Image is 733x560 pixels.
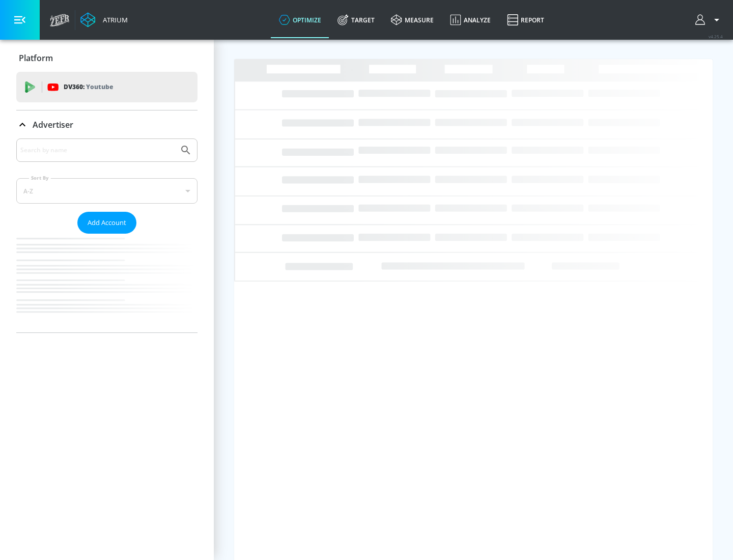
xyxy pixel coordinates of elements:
[77,212,136,234] button: Add Account
[29,175,51,181] label: Sort By
[64,81,113,93] p: DV360:
[16,72,198,102] div: DV360: Youtube
[86,81,113,92] p: Youtube
[16,138,198,332] div: Advertiser
[329,2,383,38] a: Target
[271,2,329,38] a: optimize
[383,2,442,38] a: measure
[499,2,552,38] a: Report
[99,15,128,24] div: Atrium
[19,52,53,64] p: Platform
[709,34,723,39] span: v 4.25.4
[16,44,198,72] div: Platform
[80,12,128,27] a: Atrium
[33,119,73,130] p: Advertiser
[442,2,499,38] a: Analyze
[16,178,198,204] div: A-Z
[16,110,198,139] div: Advertiser
[16,234,198,332] nav: list of Advertiser
[20,144,175,157] input: Search by name
[88,217,126,229] span: Add Account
